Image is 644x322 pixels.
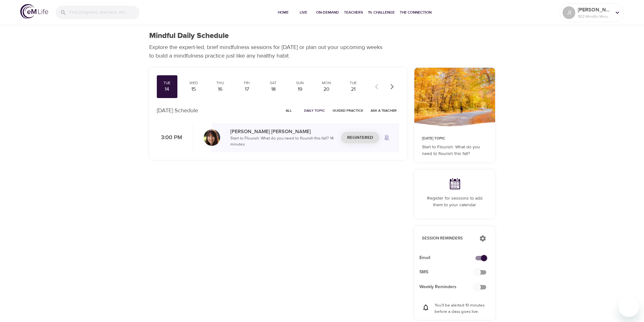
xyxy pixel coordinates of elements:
[422,195,488,208] p: Register for sessions to add them to your calendar
[292,86,308,93] div: 19
[265,86,281,93] div: 18
[330,106,366,115] button: Guided Practice
[159,86,175,93] div: 14
[20,4,48,19] img: logo
[204,129,220,146] img: Andrea_Lieberstein-min.jpg
[345,80,361,86] div: Tue
[69,6,139,19] input: Find programs, teachers, etc...
[316,9,339,16] span: On-Demand
[186,86,201,93] div: 15
[422,136,488,141] p: [DATE] Topic
[159,80,175,86] div: Tue
[344,9,363,16] span: Teachers
[419,284,480,290] span: Weekly Reminders
[279,106,299,115] button: All
[212,80,228,86] div: Thu
[419,255,480,261] span: Email
[319,86,335,93] div: 20
[212,86,228,93] div: 16
[302,106,328,115] button: Daily Topic
[333,108,363,114] span: Guided Practice
[368,106,399,115] button: Ask a Teacher
[422,144,488,157] p: Start to Flourish: What do you need to flourish this fall?
[149,31,229,40] h1: Mindful Daily Schedule
[186,80,201,86] div: Wed
[400,9,431,16] span: The Connection
[149,43,387,60] p: Explore the expert-led, brief mindfulness sessions for [DATE] or plan out your upcoming weeks to ...
[422,235,473,242] p: Session Reminders
[239,86,255,93] div: 17
[265,80,281,86] div: Sat
[578,6,611,14] p: [PERSON_NAME]
[368,9,395,16] span: 1% Challenge
[619,297,639,317] iframe: Button to launch messaging window
[578,14,611,19] p: 1812 Mindful Minutes
[379,130,394,145] span: Remind me when a class goes live every Tuesday at 3:00 PM
[319,80,335,86] div: Mon
[435,302,488,315] p: You'll be alerted 10 minutes before a class goes live.
[292,80,308,86] div: Sun
[230,128,336,135] p: [PERSON_NAME] [PERSON_NAME]
[230,135,336,148] p: Start to Flourish: What do you need to flourish this fall? · 14 minutes
[296,9,311,16] span: Live
[276,9,291,16] span: Home
[304,108,325,114] span: Daily Topic
[239,80,255,86] div: Fri
[157,106,198,115] p: [DATE] Schedule
[371,108,397,114] span: Ask a Teacher
[281,108,296,114] span: All
[345,86,361,93] div: 21
[419,269,480,276] span: SMS
[341,132,379,144] button: Registered
[347,134,373,142] span: Registered
[563,6,575,19] div: JI
[157,133,182,142] p: 3:00 PM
